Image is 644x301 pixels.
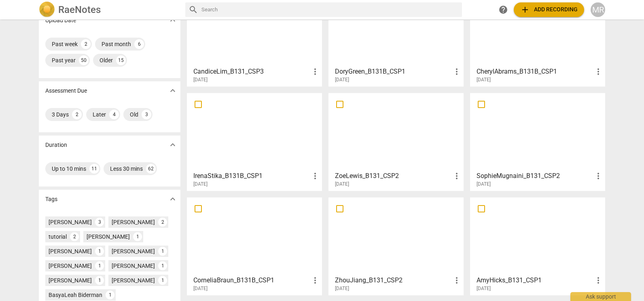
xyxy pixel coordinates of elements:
[130,110,138,119] div: Old
[79,55,89,65] div: 50
[193,285,208,292] span: [DATE]
[310,171,320,181] span: more_vert
[158,247,167,256] div: 1
[89,164,99,174] div: 11
[112,276,155,284] div: [PERSON_NAME]
[49,218,92,226] div: [PERSON_NAME]
[58,4,101,15] h2: RaeNotes
[168,86,178,95] span: expand_more
[142,110,151,119] div: 3
[452,171,462,181] span: more_vert
[520,5,578,15] span: Add recording
[146,164,156,174] div: 62
[109,110,119,119] div: 4
[49,247,92,255] div: [PERSON_NAME]
[477,171,593,181] h3: SophieMugnaini_B131_CSP2
[193,181,208,188] span: [DATE]
[45,16,76,25] p: Upload Date
[49,291,102,299] div: BasyaLeah Biderman
[335,285,349,292] span: [DATE]
[45,195,57,203] p: Tags
[167,14,179,26] button: Show more
[70,232,79,241] div: 2
[310,276,320,285] span: more_vert
[81,39,91,49] div: 2
[477,285,491,292] span: [DATE]
[52,56,76,64] div: Past year
[112,218,155,226] div: [PERSON_NAME]
[49,276,92,284] div: [PERSON_NAME]
[310,67,320,76] span: more_vert
[335,171,452,181] h3: ZoeLewis_B131_CSP2
[514,2,584,17] button: Upload
[112,247,155,255] div: [PERSON_NAME]
[100,56,113,64] div: Older
[335,67,452,76] h3: DoryGreen_B131B_CSP1
[477,181,491,188] span: [DATE]
[168,194,178,204] span: expand_more
[593,171,603,181] span: more_vert
[496,2,511,17] a: Help
[52,40,78,48] div: Past week
[570,292,631,301] div: Ask support
[39,2,55,18] img: Logo
[39,2,179,18] a: LogoRaeNotes
[498,5,508,15] span: help
[87,233,130,241] div: [PERSON_NAME]
[52,165,86,173] div: Up to 10 mins
[190,96,319,187] a: IrenaStika_B131B_CSP1[DATE]
[112,262,155,270] div: [PERSON_NAME]
[116,55,126,65] div: 15
[335,276,452,285] h3: ZhouJiang_B131_CSP2
[133,232,142,241] div: 1
[45,87,87,95] p: Assessment Due
[52,110,69,119] div: 3 Days
[477,67,593,76] h3: CherylAbrams_B131B_CSP1
[167,85,179,97] button: Show more
[134,39,144,49] div: 6
[95,247,104,256] div: 1
[95,276,104,285] div: 1
[335,181,349,188] span: [DATE]
[49,233,67,241] div: tutorial
[193,67,310,76] h3: CandiceLim_B131_CSP3
[167,193,179,205] button: Show more
[452,67,462,76] span: more_vert
[102,40,131,48] div: Past month
[167,139,179,151] button: Show more
[168,15,178,25] span: expand_more
[158,261,167,270] div: 1
[95,261,104,270] div: 1
[201,3,459,16] input: Search
[95,218,104,227] div: 3
[168,140,178,150] span: expand_more
[193,76,208,83] span: [DATE]
[593,276,603,285] span: more_vert
[593,67,603,76] span: more_vert
[591,2,605,17] button: MR
[93,110,106,119] div: Later
[189,5,198,15] span: search
[72,110,82,119] div: 2
[49,262,92,270] div: [PERSON_NAME]
[452,276,462,285] span: more_vert
[193,171,310,181] h3: IrenaStika_B131B_CSP1
[190,200,319,292] a: CorneliaBraun_B131B_CSP1[DATE]
[158,218,167,227] div: 2
[158,276,167,285] div: 1
[473,200,602,292] a: AmyHicks_B131_CSP1[DATE]
[106,290,114,299] div: 1
[473,96,602,187] a: SophieMugnaini_B131_CSP2[DATE]
[110,165,143,173] div: Less 30 mins
[331,200,461,292] a: ZhouJiang_B131_CSP2[DATE]
[477,276,593,285] h3: AmyHicks_B131_CSP1
[520,5,530,15] span: add
[335,76,349,83] span: [DATE]
[193,276,310,285] h3: CorneliaBraun_B131B_CSP1
[331,96,461,187] a: ZoeLewis_B131_CSP2[DATE]
[45,141,67,149] p: Duration
[477,76,491,83] span: [DATE]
